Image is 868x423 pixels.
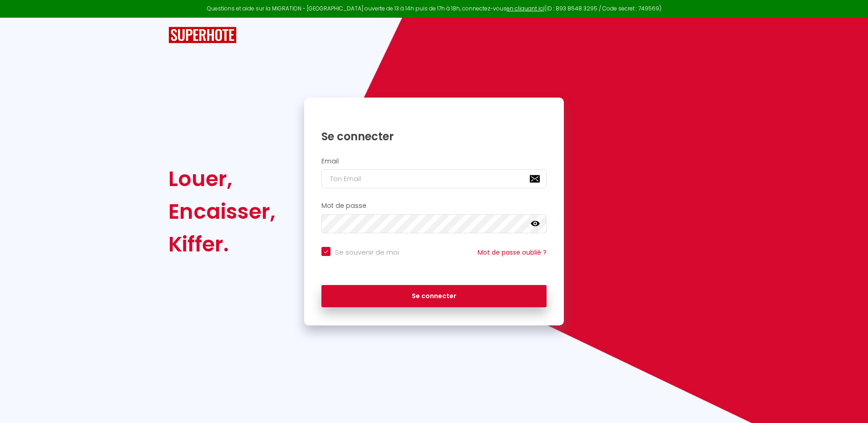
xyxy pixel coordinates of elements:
h2: Mot de passe [321,202,547,210]
input: Ton Email [321,169,547,188]
h1: Se connecter [321,129,547,143]
a: Mot de passe oublié ? [478,248,547,257]
img: SuperHote logo [168,27,237,44]
div: Louer, [168,162,276,195]
div: Encaisser, [168,195,276,228]
a: en cliquant ici [507,5,544,12]
div: Kiffer. [168,228,276,261]
button: Se connecter [321,285,547,308]
h2: Email [321,157,547,165]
